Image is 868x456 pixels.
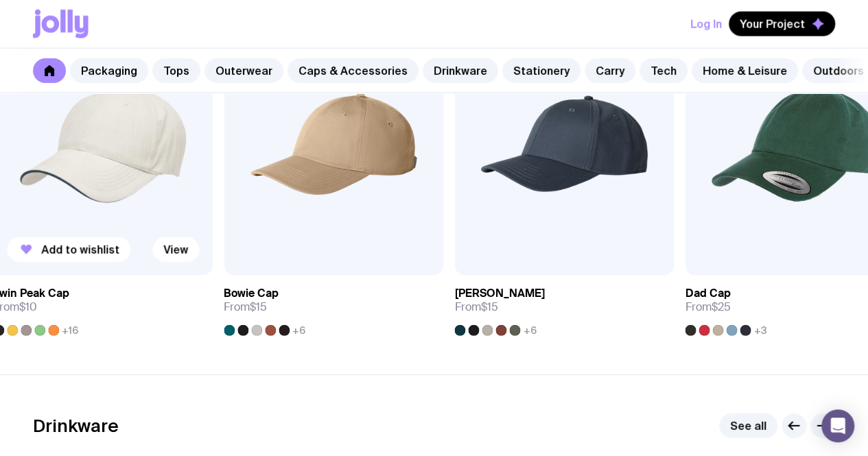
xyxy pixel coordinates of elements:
[729,12,835,36] button: Your Project
[523,325,536,336] span: +6
[753,325,766,336] span: +3
[454,300,497,314] span: From
[41,243,119,256] span: Add to wishlist
[719,413,777,438] a: See all
[62,325,78,336] span: +16
[690,12,722,36] button: Log In
[224,300,267,314] span: From
[740,17,805,31] span: Your Project
[454,287,544,300] h3: [PERSON_NAME]
[423,58,498,83] a: Drinkware
[70,58,148,83] a: Packaging
[33,416,119,436] h2: Drinkware
[152,58,200,83] a: Tops
[711,300,730,314] span: $25
[502,58,580,83] a: Stationery
[640,58,688,83] a: Tech
[152,237,199,262] a: View
[454,276,674,336] a: [PERSON_NAME]From$15+6
[204,58,283,83] a: Outerwear
[224,287,279,300] h3: Bowie Cap
[250,300,267,314] span: $15
[292,325,305,336] span: +6
[685,300,730,314] span: From
[19,300,37,314] span: $10
[288,58,419,83] a: Caps & Accessories
[821,409,854,442] div: Open Intercom Messenger
[480,300,497,314] span: $15
[7,237,130,262] button: Add to wishlist
[685,287,730,300] h3: Dad Cap
[692,58,798,83] a: Home & Leisure
[585,58,635,83] a: Carry
[224,276,443,336] a: Bowie CapFrom$15+6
